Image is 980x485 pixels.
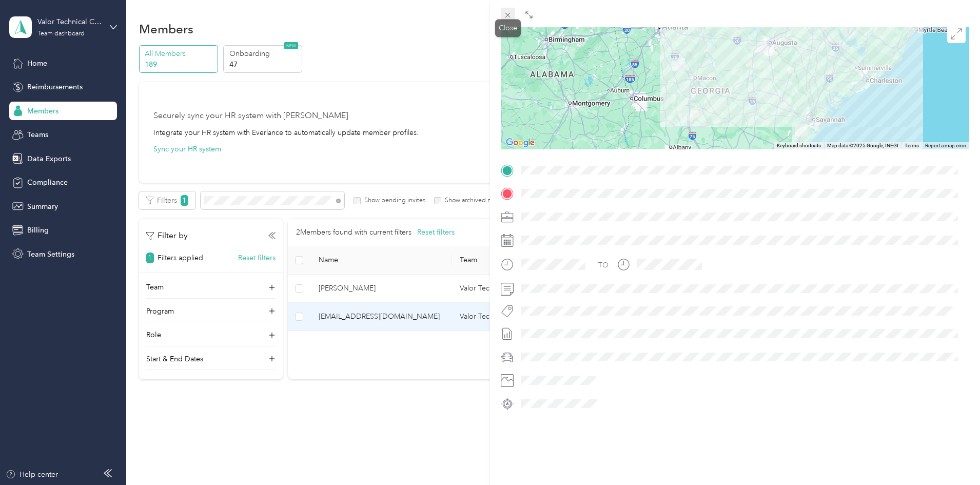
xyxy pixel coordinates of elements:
[503,136,537,149] a: Open this area in Google Maps (opens a new window)
[495,19,521,37] div: Close
[923,428,980,485] iframe: Everlance-gr Chat Button Frame
[598,260,609,270] div: TO
[503,136,537,149] img: Google
[827,143,898,148] span: Map data ©2025 Google, INEGI
[777,142,821,149] button: Keyboard shortcuts
[925,143,966,148] a: Report a map error
[905,143,919,148] a: Terms (opens in new tab)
